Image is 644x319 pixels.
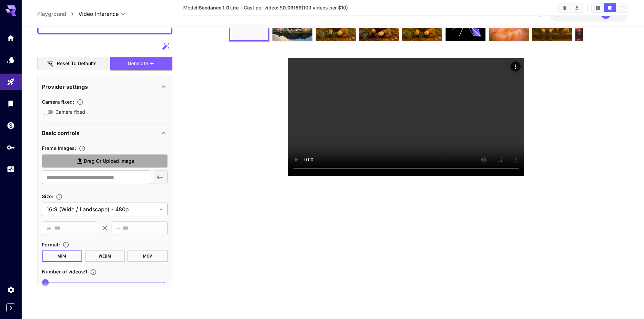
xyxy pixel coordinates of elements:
[53,193,65,200] button: Adjust the dimensions of the generated image by specifying its width and height in pixels, or sel...
[183,5,239,10] span: Model:
[78,10,119,18] span: Video Inference
[84,157,134,165] span: Drag or upload image
[592,3,604,12] button: Show videos in grid view
[6,303,15,312] button: Expand sidebar
[42,125,168,141] div: Basic controls
[572,11,595,17] span: credits left
[127,250,168,262] button: MOV
[110,56,172,70] button: Generate
[616,3,628,12] button: Show videos in list view
[42,99,74,104] span: Camera fixed :
[42,250,82,262] button: MP4
[7,56,15,64] div: Models
[558,3,583,13] div: Clear videosDownload All
[42,154,168,168] label: Drag or upload image
[571,3,583,12] button: Download All
[60,241,72,248] button: Choose the file format for the output video.
[42,129,79,137] p: Basic controls
[47,224,51,232] span: W
[240,4,242,12] p: ·
[37,56,108,70] button: Reset to defaults
[510,61,521,72] div: Actions
[42,145,76,151] span: Frame Images :
[128,59,148,68] span: Generate
[42,82,88,90] p: Provider settings
[199,5,239,10] b: Seedance 1.0 Lite
[7,121,15,130] div: Wallet
[42,193,53,199] span: Size :
[37,10,66,18] a: Playground
[55,108,85,115] span: Camera fixed
[85,250,125,262] button: WEBM
[7,286,15,294] div: Settings
[7,143,15,152] div: API Keys
[76,145,88,152] button: Upload frame images.
[87,268,99,275] button: Specify how many videos to generate in a single request. Each video generation will be charged se...
[42,78,168,95] div: Provider settings
[283,5,302,10] b: 0.09159
[591,3,628,13] div: Show videos in grid viewShow videos in video viewShow videos in list view
[7,78,15,86] div: Playground
[42,241,60,247] span: Format :
[244,5,348,10] span: Cost per video: $ (109 videos per $10)
[559,3,571,12] button: Clear videos
[604,3,616,12] button: Show videos in video view
[42,269,87,274] span: Number of videos : 1
[7,34,15,42] div: Home
[7,99,15,108] div: Library
[37,10,78,18] nav: breadcrumb
[7,165,15,174] div: Usage
[556,11,572,17] span: $17.37
[47,205,157,213] span: 16:9 (Wide / Landscape) - 480p
[116,224,120,232] span: H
